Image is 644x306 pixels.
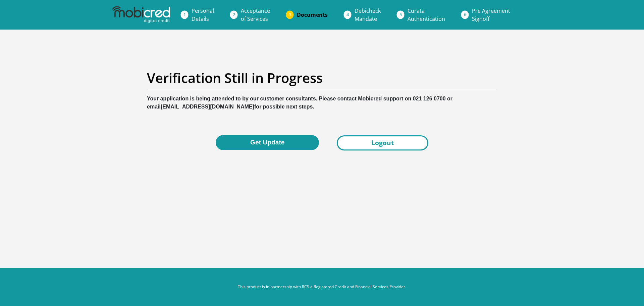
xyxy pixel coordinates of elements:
[147,96,452,110] b: Your application is being attended to by our customer consultants. Please contact Mobicred suppor...
[235,4,275,26] a: Acceptanceof Services
[186,4,219,26] a: PersonalDetails
[112,6,170,23] img: mobicred logo
[216,135,319,150] button: Get Update
[402,4,450,26] a: CurataAuthentication
[241,7,270,23] span: Acceptance of Services
[136,284,508,290] p: This product is in partnership with RCS a Registered Credit and Financial Services Provider.
[192,7,214,23] span: Personal Details
[147,70,497,86] h2: Verification Still in Progress
[297,11,328,18] span: Documents
[349,4,386,26] a: DebicheckMandate
[291,8,333,21] a: Documents
[355,7,381,23] span: Debicheck Mandate
[408,7,445,23] span: Curata Authentication
[337,135,428,150] a: Logout
[472,7,510,23] span: Pre Agreement Signoff
[467,4,516,26] a: Pre AgreementSignoff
